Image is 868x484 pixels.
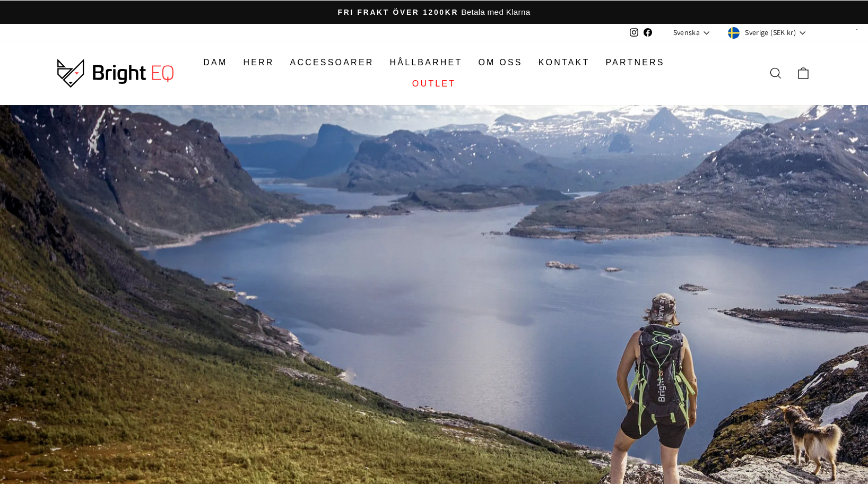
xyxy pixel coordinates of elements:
a: Hållbarhet [382,52,471,73]
span: Fri frakt över 1200kr [338,8,459,16]
a: Partners [597,52,672,73]
a: Herr [235,52,282,73]
button: Svenska [671,24,715,40]
a: Kontakt [531,52,598,73]
span: Svenska [673,28,700,38]
a: Outlet [404,73,464,94]
a: Accessoarer [282,52,382,73]
button: Sverige (SEK kr) [725,24,811,41]
span: Sverige (SEK kr) [740,28,796,38]
ul: Primary [174,52,694,94]
a: Dam [195,52,235,73]
span: Betala med Klarna [458,7,530,16]
a: Om oss [470,52,530,73]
